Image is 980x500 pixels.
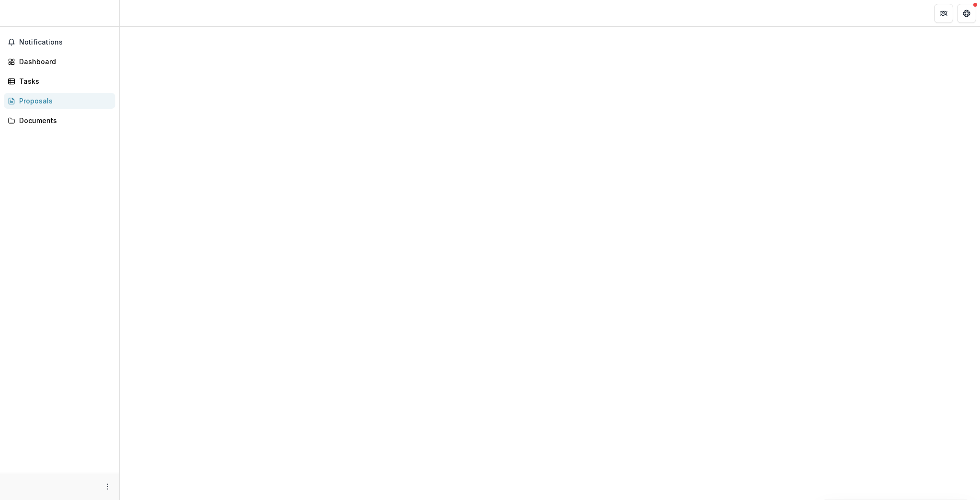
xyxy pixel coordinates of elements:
div: Proposals [19,96,108,106]
a: Documents [4,113,115,128]
a: Dashboard [4,54,115,69]
button: More [102,481,113,492]
button: Partners [934,4,953,23]
div: Documents [19,115,108,125]
a: Tasks [4,73,115,89]
span: Notifications [19,38,111,46]
button: Notifications [4,34,115,50]
div: Dashboard [19,57,108,67]
button: Get Help [957,4,976,23]
a: Proposals [4,93,115,109]
div: Tasks [19,76,108,86]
